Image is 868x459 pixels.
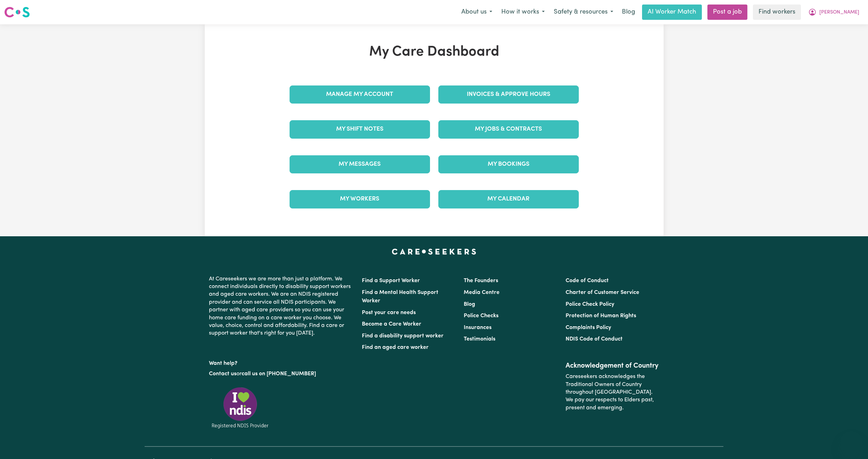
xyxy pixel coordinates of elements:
img: Registered NDIS provider [209,386,271,429]
a: Testimonials [464,336,495,342]
iframe: Button to launch messaging window, conversation in progress [840,431,862,453]
button: Safety & resources [549,5,618,19]
a: Blog [618,5,639,20]
a: My Shift Notes [290,120,430,138]
h2: Acknowledgement of Country [566,362,659,370]
a: Contact us [209,371,236,377]
a: Find a Mental Health Support Worker [362,290,438,304]
a: Police Checks [464,313,498,319]
a: My Jobs & Contracts [438,120,579,138]
h1: My Care Dashboard [285,44,583,60]
a: Complaints Policy [566,325,611,330]
a: Blog [464,302,475,307]
a: Find workers [753,5,801,20]
a: Protection of Human Rights [566,313,636,319]
a: Charter of Customer Service [566,290,639,295]
a: Post your care needs [362,310,416,315]
a: Post a job [707,5,747,20]
a: Become a Care Worker [362,321,421,327]
span: [PERSON_NAME] [819,9,859,16]
a: My Calendar [438,190,579,208]
a: Insurances [464,325,492,330]
button: My Account [804,5,864,19]
a: My Bookings [438,155,579,173]
a: Find a disability support worker [362,333,444,339]
a: NDIS Code of Conduct [566,336,623,342]
a: Code of Conduct [566,278,609,284]
a: Media Centre [464,290,500,295]
a: Invoices & Approve Hours [438,85,579,104]
a: AI Worker Match [642,5,702,20]
a: Careseekers home page [392,249,476,254]
button: How it works [497,5,549,19]
p: Careseekers acknowledges the Traditional Owners of Country throughout [GEOGRAPHIC_DATA]. We pay o... [566,370,659,415]
a: My Messages [290,155,430,173]
p: At Careseekers we are more than just a platform. We connect individuals directly to disability su... [209,272,354,340]
a: Manage My Account [290,85,430,104]
a: Find an aged care worker [362,345,429,350]
p: or [209,367,354,380]
button: About us [457,5,497,19]
p: Want help? [209,357,354,367]
a: The Founders [464,278,498,284]
a: call us on [PHONE_NUMBER] [242,371,316,377]
a: Find a Support Worker [362,278,420,284]
img: Careseekers logo [4,6,30,18]
a: Police Check Policy [566,302,614,307]
a: Careseekers logo [4,4,30,20]
a: My Workers [290,190,430,208]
